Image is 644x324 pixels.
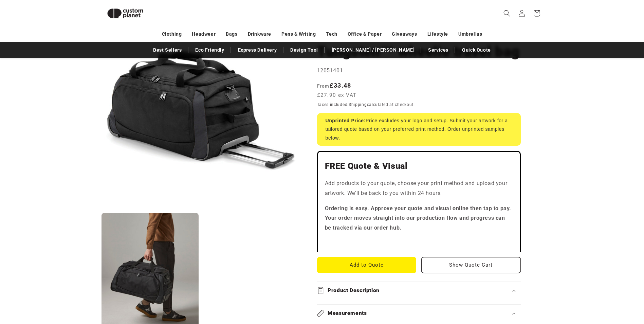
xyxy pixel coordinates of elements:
[459,44,494,56] a: Quick Quote
[458,28,482,40] a: Umbrellas
[317,91,357,99] span: £27.90 ex VAT
[281,28,316,40] a: Pens & Writing
[349,102,367,107] a: Shipping
[392,28,417,40] a: Giveaways
[317,83,330,89] span: From
[317,101,521,108] div: Taxes included. calculated at checkout.
[325,179,513,198] p: Add products to your quote, choose your print method and upload your artwork. We'll be back to yo...
[150,44,185,56] a: Best Sellers
[348,28,382,40] a: Office & Paper
[248,28,271,40] a: Drinkware
[235,44,280,56] a: Express Delivery
[226,28,237,40] a: Bags
[610,291,644,324] iframe: Chat Widget
[287,44,321,56] a: Design Tool
[317,282,521,299] summary: Product Description
[325,205,512,231] strong: Ordering is easy. Approve your quote and visual online then tap to pay. Your order moves straight...
[326,28,337,40] a: Tech
[328,44,418,56] a: [PERSON_NAME] / [PERSON_NAME]
[425,44,452,56] a: Services
[328,310,367,317] h2: Measurements
[317,257,417,273] button: Add to Quote
[192,44,227,56] a: Eco Friendly
[317,305,521,322] summary: Measurements
[102,3,149,24] img: Custom Planet
[317,82,351,89] strong: £33.48
[499,6,514,21] summary: Search
[421,257,521,273] button: Show Quote Cart
[317,67,343,74] span: 12051401
[162,28,182,40] a: Clothing
[325,238,513,245] iframe: Customer reviews powered by Trustpilot
[317,113,521,146] div: Price excludes your logo and setup. Submit your artwork for a tailored quote based on your prefer...
[192,28,216,40] a: Headwear
[427,28,448,40] a: Lifestyle
[325,161,513,172] h2: FREE Quote & Visual
[328,287,380,294] h2: Product Description
[326,118,366,123] strong: Unprinted Price:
